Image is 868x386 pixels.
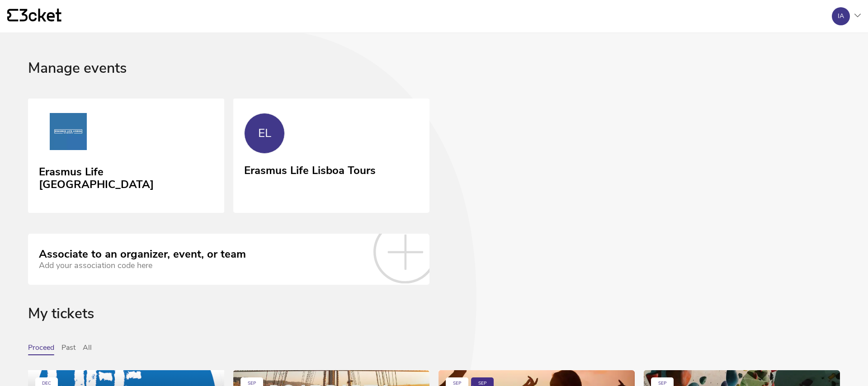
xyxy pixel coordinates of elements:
[39,113,98,154] img: Erasmus Life Lisboa
[838,13,844,20] div: IA
[28,306,840,344] div: My tickets
[28,99,224,213] a: Erasmus Life Lisboa Erasmus Life [GEOGRAPHIC_DATA]
[39,261,246,270] div: Add your association code here
[7,9,61,24] a: {' '}
[28,60,840,99] div: Manage events
[244,161,376,177] div: Erasmus Life Lisboa Tours
[39,248,246,261] div: Associate to an organizer, event, or team
[233,99,429,212] a: EL Erasmus Life Lisboa Tours
[28,344,54,355] button: Proceed
[61,344,75,355] button: Past
[28,234,429,284] a: Associate to an organizer, event, or team Add your association code here
[39,162,213,191] div: Erasmus Life [GEOGRAPHIC_DATA]
[258,127,271,140] div: EL
[7,9,18,22] g: {' '}
[83,344,92,355] button: All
